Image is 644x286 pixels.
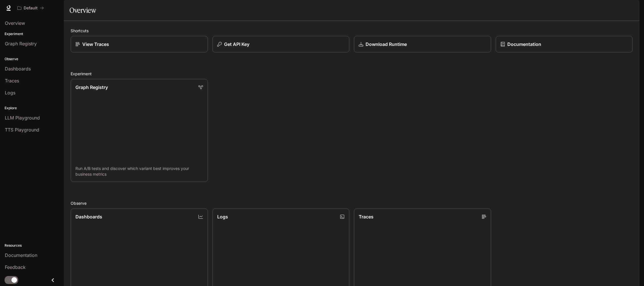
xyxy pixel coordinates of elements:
[71,28,633,34] h2: Shortcuts
[354,36,491,52] a: Download Runtime
[82,41,109,48] p: View Traces
[71,36,208,52] a: View Traces
[496,36,633,52] a: Documentation
[15,2,46,14] button: All workspaces
[217,213,228,220] p: Logs
[75,213,102,220] p: Dashboards
[359,213,374,220] p: Traces
[366,41,407,48] p: Download Runtime
[212,36,350,52] button: Get API Key
[24,6,38,11] p: Default
[71,71,633,77] h2: Experiment
[71,200,633,206] h2: Observe
[69,5,96,16] h1: Overview
[75,84,108,91] p: Graph Registry
[507,41,541,48] p: Documentation
[71,79,208,182] a: Graph RegistryRun A/B tests and discover which variant best improves your business metrics
[224,41,249,48] p: Get API Key
[75,166,203,177] p: Run A/B tests and discover which variant best improves your business metrics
